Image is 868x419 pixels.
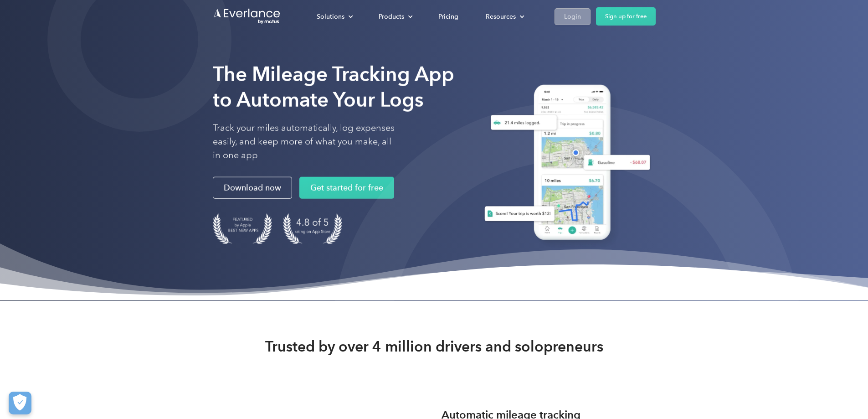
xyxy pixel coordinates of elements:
[317,11,344,22] div: Solutions
[213,8,281,25] a: Go to homepage
[9,392,31,414] button: Cookies Settings
[213,121,395,162] p: Track your miles automatically, log expenses easily, and keep more of what you make, all in one app
[564,11,581,22] div: Login
[213,177,292,199] a: Download now
[473,78,656,250] img: Everlance, mileage tracker app, expense tracking app
[299,177,394,199] a: Get started for free
[379,11,404,22] div: Products
[213,62,454,112] strong: The Mileage Tracking App to Automate Your Logs
[213,213,272,244] img: Badge for Featured by Apple Best New Apps
[477,9,532,25] div: Resources
[429,9,467,25] a: Pricing
[596,7,656,26] a: Sign up for free
[555,8,591,25] a: Login
[486,11,516,22] div: Resources
[265,337,603,356] strong: Trusted by over 4 million drivers and solopreneurs
[370,9,420,25] div: Products
[308,9,360,25] div: Solutions
[438,11,458,22] div: Pricing
[283,213,342,244] img: 4.9 out of 5 stars on the app store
